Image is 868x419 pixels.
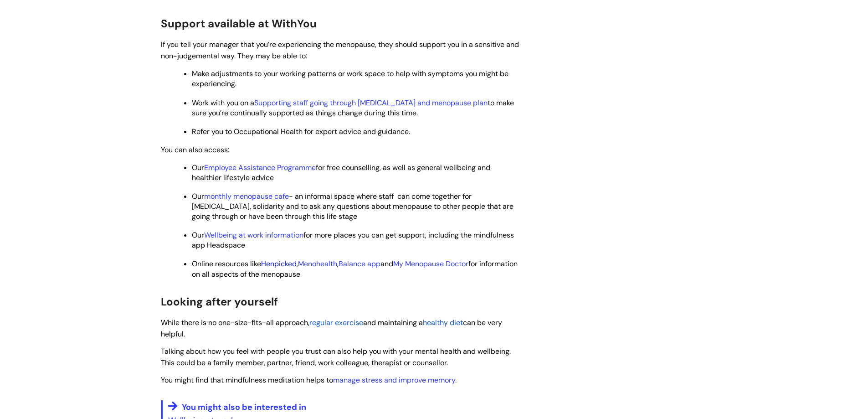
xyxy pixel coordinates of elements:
[161,347,511,367] span: Talking about how you feel with people you trust can also help you with your mental health and we...
[261,259,297,269] a: Henpicked
[192,259,518,279] span: Online resources like , , and for information on all aspects of the menopause
[192,127,410,136] span: Refer you to Occupational Health for expert advice and guidance.
[161,295,278,309] span: Looking after yourself
[339,259,380,269] a: Balance app
[161,318,309,327] span: While there is no one-size-fits-all approach,
[393,259,468,269] a: My Menopause Doctor
[309,318,363,327] span: regular exercise
[423,317,463,328] a: healthy diet
[333,375,455,385] a: manage stress and improve memory
[192,98,514,118] span: Work with you on a to make sure you’re continually supported as things change during this time.
[192,69,508,88] span: Make adjustments to your working patterns or work space to help with symptoms you might be experi...
[254,98,488,108] a: Supporting staff going through [MEDICAL_DATA] and menopause plan
[192,191,514,221] span: Our - an informal space where staff can come together for [MEDICAL_DATA], solidarity and to ask a...
[298,259,337,269] a: Menohealth
[363,318,423,327] span: and maintaining a
[423,318,463,327] span: healthy diet
[204,163,316,172] a: Employee Assistance Programme
[182,402,306,413] span: You might also be interested in
[161,375,457,385] span: You might find that mindfulness meditation helps to .
[309,317,363,328] a: regular exercise
[161,40,519,61] span: If you tell your manager that you’re experiencing the menopause, they should support you in a sen...
[192,163,490,182] span: Our for free counselling, as well as general wellbeing and healthier lifestyle advice
[204,191,289,201] a: monthly menopause cafe
[192,230,514,250] span: Our for more places you can get support, including the mindfulness app Headspace
[161,145,229,155] span: You can also access:
[161,16,317,31] span: Support available at WithYou
[204,230,303,240] a: Wellbeing at work information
